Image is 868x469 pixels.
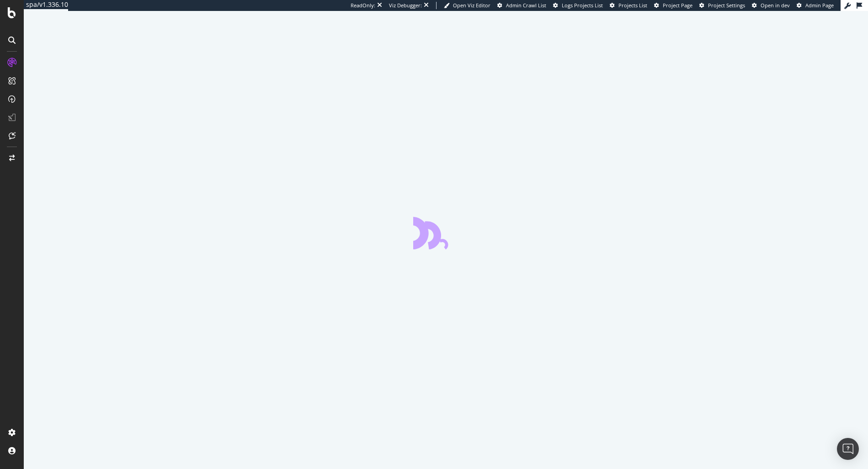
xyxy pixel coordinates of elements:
span: Logs Projects List [562,2,603,9]
span: Project Settings [708,2,745,9]
a: Logs Projects List [553,2,603,9]
div: animation [413,216,479,249]
span: Project Page [663,2,692,9]
a: Open in dev [752,2,790,9]
a: Open Viz Editor [444,2,490,9]
a: Project Page [654,2,692,9]
a: Admin Page [797,2,834,9]
a: Project Settings [699,2,745,9]
span: Open Viz Editor [453,2,490,9]
a: Projects List [610,2,647,9]
span: Open in dev [761,2,790,9]
div: ReadOnly: [351,2,375,9]
div: Viz Debugger: [389,2,422,9]
span: Projects List [618,2,647,9]
span: Admin Crawl List [506,2,546,9]
span: Admin Page [805,2,834,9]
div: Open Intercom Messenger [837,438,859,460]
a: Admin Crawl List [497,2,546,9]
